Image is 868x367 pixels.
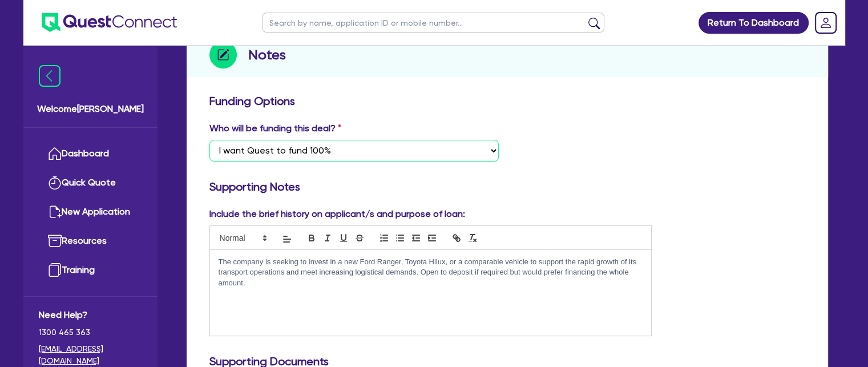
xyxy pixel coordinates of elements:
[209,41,237,68] img: step-icon
[39,227,142,256] a: Resources
[48,176,62,189] img: quick-quote
[37,102,144,116] span: Welcome [PERSON_NAME]
[39,308,142,322] span: Need Help?
[48,234,62,248] img: resources
[39,197,142,227] a: New Application
[811,8,841,38] a: Dropdown toggle
[209,180,805,193] h3: Supporting Notes
[209,122,341,135] label: Who will be funding this deal?
[39,256,142,285] a: Training
[209,207,465,221] label: Include the brief history on applicant/s and purpose of loan:
[209,94,805,108] h3: Funding Options
[39,343,142,367] a: [EMAIL_ADDRESS][DOMAIN_NAME]
[248,45,286,65] h2: Notes
[39,139,142,168] a: Dashboard
[39,326,142,338] span: 1300 465 363
[699,12,809,34] a: Return To Dashboard
[39,168,142,197] a: Quick Quote
[48,263,62,277] img: training
[39,65,60,87] img: icon-menu-close
[42,13,177,32] img: quest-connect-logo-blue
[262,13,604,33] input: Search by name, application ID or mobile number...
[48,205,62,219] img: new-application
[219,257,643,288] p: The company is seeking to invest in a new Ford Ranger, Toyota Hilux, or a comparable vehicle to s...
